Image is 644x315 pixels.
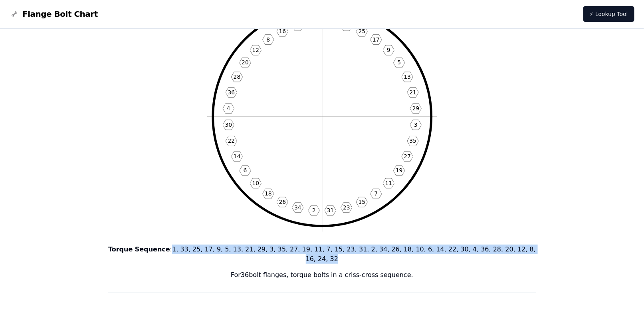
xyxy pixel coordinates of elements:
text: 31 [327,207,334,213]
text: 33 [343,22,350,29]
text: 4 [227,105,230,112]
a: ⚡ Lookup Tool [583,6,634,22]
text: 23 [343,204,350,211]
text: 15 [358,199,365,205]
a: Flange Bolt Chart LogoFlange Bolt Chart [10,8,98,20]
text: 16 [279,28,286,34]
text: 6 [243,167,247,174]
text: 24 [294,22,301,29]
text: 30 [225,122,232,128]
text: 25 [358,28,365,34]
text: 13 [404,74,411,80]
text: 12 [252,47,259,53]
text: 28 [233,74,240,80]
p: : 1, 33, 25, 17, 9, 5, 13, 21, 29, 3, 35, 27, 19, 11, 7, 15, 23, 31, 2, 34, 26, 18, 10, 6, 14, 22... [108,245,537,264]
text: 10 [252,180,259,186]
p: For 36 bolt flanges, torque bolts in a criss-cross sequence. [108,270,537,280]
img: Flange Bolt Chart Logo [10,9,19,19]
text: 22 [228,138,235,144]
text: 21 [409,89,416,96]
text: 14 [233,153,240,159]
span: Flange Bolt Chart [22,8,98,20]
text: 35 [409,138,416,144]
b: Torque Sequence [108,245,170,253]
text: 18 [265,190,272,197]
text: 29 [412,105,419,112]
text: 19 [396,167,403,174]
text: 20 [242,60,249,66]
text: 26 [279,199,286,205]
text: 7 [374,190,378,197]
text: 11 [385,180,392,186]
text: 3 [414,122,418,128]
text: 9 [387,47,390,53]
text: 5 [397,60,401,66]
text: 2 [312,207,316,213]
text: 17 [373,36,380,43]
text: 36 [228,89,235,96]
text: 8 [266,36,270,43]
text: 34 [294,204,301,211]
text: 27 [404,153,411,159]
